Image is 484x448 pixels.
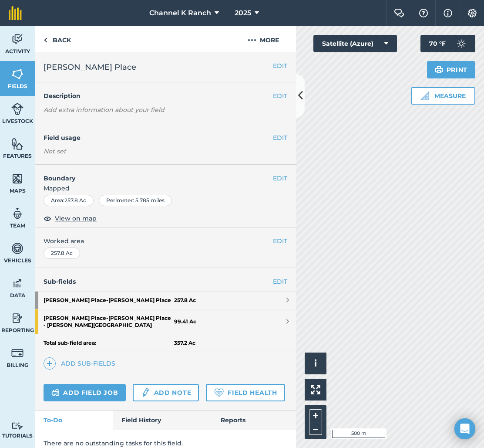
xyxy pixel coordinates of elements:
span: 2025 [235,8,251,18]
img: svg+xml;base64,PD94bWwgdmVyc2lvbj0iMS4wIiBlbmNvZGluZz0idXRmLTgiPz4KPCEtLSBHZW5lcmF0b3I6IEFkb2JlIE... [11,277,24,290]
span: Mapped [35,183,296,193]
div: Perimeter : 5.785 miles [99,195,172,206]
img: svg+xml;base64,PD94bWwgdmVyc2lvbj0iMS4wIiBlbmNvZGluZz0idXRmLTgiPz4KPCEtLSBHZW5lcmF0b3I6IEFkb2JlIE... [141,387,150,398]
a: Add sub-fields [44,357,119,370]
span: i [314,358,317,369]
img: Two speech bubbles overlapping with the left bubble in the forefront [394,9,404,17]
a: Back [35,26,80,52]
img: Ruler icon [420,92,429,100]
button: i [305,353,326,374]
span: 70 ° F [429,35,446,52]
img: A cog icon [467,9,477,17]
img: svg+xml;base64,PD94bWwgdmVyc2lvbj0iMS4wIiBlbmNvZGluZz0idXRmLTgiPz4KPCEtLSBHZW5lcmF0b3I6IEFkb2JlIE... [453,35,470,52]
button: Measure [411,87,475,105]
strong: 257.8 Ac [174,297,196,304]
span: Worked area [44,236,287,246]
button: + [309,409,322,422]
button: Print [427,61,476,78]
div: Area : 257.8 Ac [44,195,94,206]
img: fieldmargin Logo [9,6,22,20]
img: svg+xml;base64,PHN2ZyB4bWxucz0iaHR0cDovL3d3dy53My5vcmcvMjAwMC9zdmciIHdpZHRoPSI1NiIgaGVpZ2h0PSI2MC... [11,68,24,81]
p: There are no outstanding tasks for this field. [44,438,287,448]
img: svg+xml;base64,PD94bWwgdmVyc2lvbj0iMS4wIiBlbmNvZGluZz0idXRmLTgiPz4KPCEtLSBHZW5lcmF0b3I6IEFkb2JlIE... [11,312,24,325]
button: EDIT [273,133,287,143]
img: svg+xml;base64,PHN2ZyB4bWxucz0iaHR0cDovL3d3dy53My5vcmcvMjAwMC9zdmciIHdpZHRoPSIxNyIgaGVpZ2h0PSIxNy... [444,8,452,18]
strong: 99.41 Ac [174,318,196,325]
strong: [PERSON_NAME] Place - [PERSON_NAME] Place - [PERSON_NAME][GEOGRAPHIC_DATA] [44,309,174,334]
img: svg+xml;base64,PD94bWwgdmVyc2lvbj0iMS4wIiBlbmNvZGluZz0idXRmLTgiPz4KPCEtLSBHZW5lcmF0b3I6IEFkb2JlIE... [51,387,60,398]
span: View on map [55,214,97,223]
a: Reports [212,411,296,430]
button: EDIT [273,91,287,101]
strong: Total sub-field area: [44,339,174,346]
img: svg+xml;base64,PD94bWwgdmVyc2lvbj0iMS4wIiBlbmNvZGluZz0idXRmLTgiPz4KPCEtLSBHZW5lcmF0b3I6IEFkb2JlIE... [11,33,24,46]
img: svg+xml;base64,PHN2ZyB4bWxucz0iaHR0cDovL3d3dy53My5vcmcvMjAwMC9zdmciIHdpZHRoPSI5IiBoZWlnaHQ9IjI0Ii... [44,35,47,45]
button: EDIT [273,173,287,183]
button: EDIT [273,61,287,71]
strong: 357.2 Ac [174,339,195,346]
strong: [PERSON_NAME] Place - [PERSON_NAME] Place [44,292,174,309]
img: svg+xml;base64,PHN2ZyB4bWxucz0iaHR0cDovL3d3dy53My5vcmcvMjAwMC9zdmciIHdpZHRoPSIyMCIgaGVpZ2h0PSIyNC... [248,35,256,45]
img: svg+xml;base64,PD94bWwgdmVyc2lvbj0iMS4wIiBlbmNvZGluZz0idXRmLTgiPz4KPCEtLSBHZW5lcmF0b3I6IEFkb2JlIE... [11,242,24,255]
a: To-Do [35,411,113,430]
div: 257.8 Ac [44,248,80,259]
img: svg+xml;base64,PD94bWwgdmVyc2lvbj0iMS4wIiBlbmNvZGluZz0idXRmLTgiPz4KPCEtLSBHZW5lcmF0b3I6IEFkb2JlIE... [11,346,24,360]
img: Four arrows, one pointing top left, one top right, one bottom right and the last bottom left [311,385,320,394]
a: [PERSON_NAME] Place-[PERSON_NAME] Place257.8 Ac [35,292,296,309]
img: svg+xml;base64,PD94bWwgdmVyc2lvbj0iMS4wIiBlbmNvZGluZz0idXRmLTgiPz4KPCEtLSBHZW5lcmF0b3I6IEFkb2JlIE... [11,422,24,430]
a: Add note [133,384,199,401]
img: svg+xml;base64,PHN2ZyB4bWxucz0iaHR0cDovL3d3dy53My5vcmcvMjAwMC9zdmciIHdpZHRoPSIxOCIgaGVpZ2h0PSIyNC... [44,213,51,224]
img: svg+xml;base64,PD94bWwgdmVyc2lvbj0iMS4wIiBlbmNvZGluZz0idXRmLTgiPz4KPCEtLSBHZW5lcmF0b3I6IEFkb2JlIE... [11,102,24,115]
h4: Sub-fields [35,277,296,286]
button: EDIT [273,236,287,246]
button: Satellite (Azure) [313,35,397,52]
img: svg+xml;base64,PD94bWwgdmVyc2lvbj0iMS4wIiBlbmNvZGluZz0idXRmLTgiPz4KPCEtLSBHZW5lcmF0b3I6IEFkb2JlIE... [11,207,24,220]
em: Add extra information about your field [44,106,165,114]
img: svg+xml;base64,PHN2ZyB4bWxucz0iaHR0cDovL3d3dy53My5vcmcvMjAwMC9zdmciIHdpZHRoPSIxOSIgaGVpZ2h0PSIyNC... [435,64,443,75]
h4: Description [44,91,287,101]
span: Channel K Ranch [149,8,211,18]
button: 70 °F [420,35,475,52]
img: svg+xml;base64,PHN2ZyB4bWxucz0iaHR0cDovL3d3dy53My5vcmcvMjAwMC9zdmciIHdpZHRoPSI1NiIgaGVpZ2h0PSI2MC... [11,137,24,150]
img: svg+xml;base64,PHN2ZyB4bWxucz0iaHR0cDovL3d3dy53My5vcmcvMjAwMC9zdmciIHdpZHRoPSI1NiIgaGVpZ2h0PSI2MC... [11,172,24,185]
button: View on map [44,213,97,224]
button: – [309,422,322,435]
a: Field Health [206,384,285,401]
a: Field History [113,411,212,430]
button: More [231,26,296,52]
h4: Boundary [35,165,273,183]
h4: Field usage [44,133,273,143]
img: svg+xml;base64,PHN2ZyB4bWxucz0iaHR0cDovL3d3dy53My5vcmcvMjAwMC9zdmciIHdpZHRoPSIxNCIgaGVpZ2h0PSIyNC... [47,358,53,369]
img: A question mark icon [418,9,429,17]
div: Not set [44,147,287,156]
a: [PERSON_NAME] Place-[PERSON_NAME] Place - [PERSON_NAME][GEOGRAPHIC_DATA]99.41 Ac [35,309,296,334]
div: Open Intercom Messenger [454,418,475,439]
a: Add field job [44,384,126,401]
span: [PERSON_NAME] Place [44,61,136,73]
a: EDIT [273,277,287,286]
